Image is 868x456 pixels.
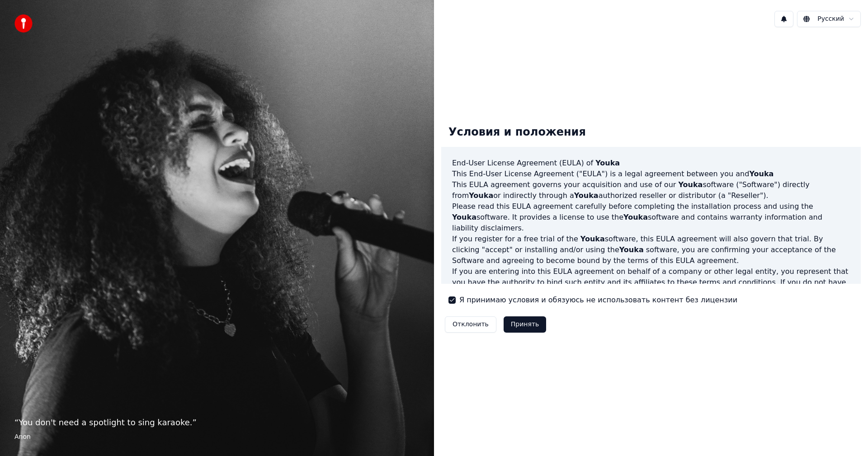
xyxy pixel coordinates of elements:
span: Youka [595,159,620,167]
span: Youka [749,169,774,178]
p: This EULA agreement governs your acquisition and use of our software ("Software") directly from o... [452,179,850,201]
h3: End-User License Agreement (EULA) of [452,158,850,169]
span: Youka [678,180,703,189]
p: If you register for a free trial of the software, this EULA agreement will also govern that trial... [452,234,850,266]
p: This End-User License Agreement ("EULA") is a legal agreement between you and [452,169,850,179]
span: Youka [469,191,493,200]
p: “ You don't need a spotlight to sing karaoke. ” [14,416,420,429]
button: Принять [504,316,547,333]
span: Youka [574,191,599,200]
img: youka [14,14,33,33]
p: Please read this EULA agreement carefully before completing the installation process and using th... [452,201,850,234]
button: Отклонить [445,316,496,333]
p: If you are entering into this EULA agreement on behalf of a company or other legal entity, you re... [452,266,850,310]
span: Youka [452,213,476,221]
span: Youka [580,235,605,243]
span: Youka [623,213,648,221]
div: Условия и положения [441,118,593,147]
span: Youka [619,245,644,254]
footer: Anon [14,432,420,442]
label: Я принимаю условия и обязуюсь не использовать контент без лицензии [459,295,737,306]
